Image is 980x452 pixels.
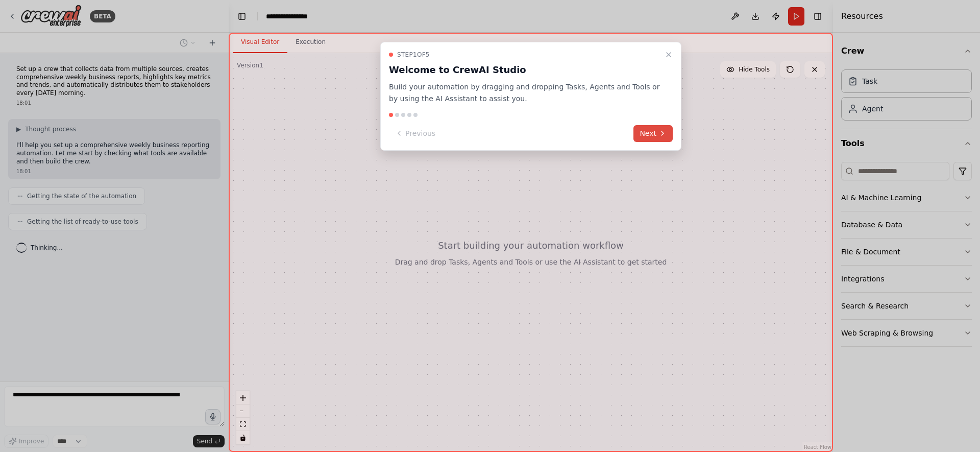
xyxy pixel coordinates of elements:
[397,51,430,59] span: Step 1 of 5
[389,125,442,142] button: Previous
[663,49,675,61] button: Close walkthrough
[633,125,673,142] button: Next
[235,9,249,23] button: Hide left sidebar
[389,81,660,105] p: Build your automation by dragging and dropping Tasks, Agents and Tools or by using the AI Assista...
[389,63,660,77] h3: Welcome to CrewAI Studio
